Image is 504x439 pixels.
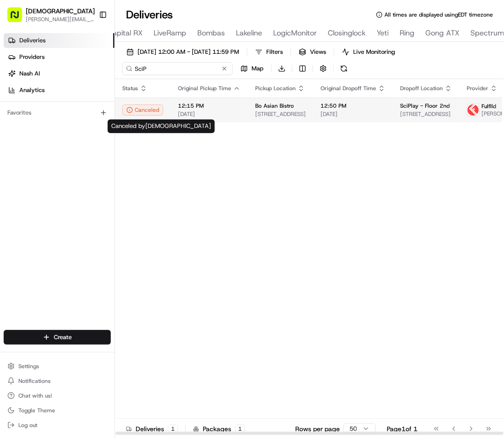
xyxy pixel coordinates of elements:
span: API Documentation [87,133,148,142]
a: Providers [4,50,115,64]
span: Providers [19,53,45,61]
button: Notifications [4,375,111,387]
a: Deliveries [4,33,115,48]
div: Favorites [4,105,111,120]
span: Deliveries [19,36,46,45]
span: Filters [266,48,283,56]
span: Settings [18,363,39,370]
span: 12:50 PM [321,102,385,110]
span: 12:15 PM [178,102,241,110]
span: Views [310,48,326,56]
span: Spectrum [470,28,504,39]
button: Settings [4,360,111,373]
a: Analytics [4,83,115,98]
div: We're available if you need us! [31,97,116,104]
div: 1 [235,425,245,433]
span: LiveRamp [154,28,186,39]
button: Canceled [122,104,163,116]
a: Powered byPylon [65,155,111,162]
a: 📗Knowledge Base [6,129,74,146]
span: Bombas [197,28,225,39]
img: profile_Fulflld_OnFleet_Thistle_SF.png [467,104,479,116]
span: [DATE] 12:00 AM - [DATE] 11:59 PM [137,48,239,56]
span: Live Monitoring [353,48,395,56]
span: Log out [18,422,37,429]
span: [DATE] [321,110,385,118]
input: Type to search [122,62,233,75]
span: Pickup Location [255,85,296,92]
span: Provider [467,85,488,92]
span: [DATE] [178,110,241,118]
span: Bo Asian Bistro [255,102,294,110]
div: 💻 [78,134,85,141]
span: Gong ATX [425,28,459,39]
img: Nash [9,9,28,27]
span: [STREET_ADDRESS] [255,110,306,118]
span: LogicMonitor [273,28,317,39]
button: [DEMOGRAPHIC_DATA] [26,6,95,16]
span: Chat with us! [18,392,52,399]
div: 📗 [9,134,17,141]
button: [DEMOGRAPHIC_DATA][PERSON_NAME][EMAIL_ADDRESS][DOMAIN_NAME] [4,4,95,26]
button: [DATE] 12:00 AM - [DATE] 11:59 PM [122,46,243,58]
span: Analytics [19,86,45,94]
a: Nash AI [4,66,115,81]
span: Fulflld [481,103,496,110]
button: Create [4,330,111,345]
span: SciPlay - Floor 2nd [400,102,450,110]
button: Filters [251,46,287,58]
button: Toggle Theme [4,404,111,417]
input: Clear [24,59,152,69]
img: 1736555255976-a54dd68f-1ca7-489b-9aae-adbdc363a1c4 [9,87,26,104]
h1: Deliveries [126,7,173,22]
button: Log out [4,419,111,432]
button: Live Monitoring [338,46,399,58]
button: Start new chat [156,90,167,101]
span: Pylon [92,156,111,162]
span: Original Pickup Time [178,85,231,92]
span: Capital RX [108,28,143,39]
a: 💻API Documentation [74,129,151,146]
button: [PERSON_NAME][EMAIL_ADDRESS][DOMAIN_NAME] [26,16,95,23]
span: Status [122,85,138,92]
button: Map [236,62,268,75]
span: All times are displayed using EDT timezone [384,11,493,18]
button: Refresh [338,62,350,75]
span: Create [54,333,72,341]
span: Nash AI [19,69,40,78]
p: Welcome 👋 [9,36,167,51]
span: Knowledge Base [18,133,70,142]
span: Toggle Theme [18,407,55,414]
span: Ring [400,28,414,39]
span: [STREET_ADDRESS] [400,110,452,118]
button: Views [295,46,330,58]
span: Dropoff Location [400,85,443,92]
span: Yeti [377,28,389,39]
div: Page 1 of 1 [387,424,418,433]
span: Closinglock [328,28,366,39]
div: Start new chat [31,87,151,97]
p: Rows per page [295,424,340,433]
button: Chat with us! [4,389,111,402]
span: Canceled by [DEMOGRAPHIC_DATA] [111,122,211,130]
span: Notifications [18,377,51,385]
span: Lakeline [236,28,262,39]
div: 1 [168,425,178,433]
span: Original Dropoff Time [321,85,376,92]
div: Deliveries [126,424,178,433]
div: Packages [193,424,245,433]
span: Map [252,64,263,73]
